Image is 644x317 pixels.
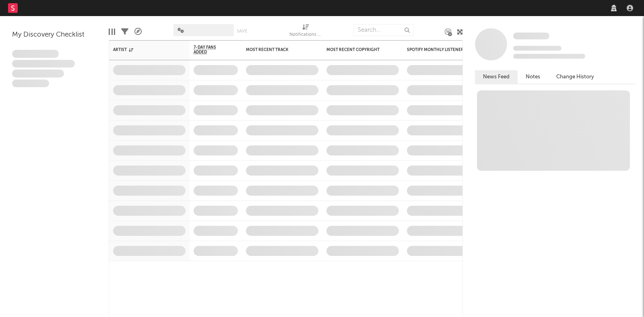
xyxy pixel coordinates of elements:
[12,50,59,58] span: Lorem ipsum dolor
[513,54,585,59] span: 0 fans last week
[548,70,602,84] button: Change History
[289,20,322,43] div: Notifications (Artist)
[12,30,97,40] div: My Discovery Checklist
[326,47,387,52] div: Most Recent Copyright
[237,29,247,33] button: Save
[109,20,115,43] div: Edit Columns
[12,80,49,88] span: Aliquam viverra
[513,32,549,40] a: Some Artist
[475,70,518,84] button: News Feed
[353,24,414,36] input: Search...
[518,70,548,84] button: Notes
[121,20,128,43] div: Filters
[407,47,467,52] div: Spotify Monthly Listeners
[12,70,64,78] span: Praesent ac interdum
[513,33,549,39] span: Some Artist
[289,30,322,40] div: Notifications (Artist)
[513,46,561,51] span: Tracking Since: [DATE]
[134,20,142,43] div: A&R Pipeline
[113,47,173,52] div: Artist
[12,60,75,68] span: Integer aliquet in purus et
[194,45,226,55] span: 7-Day Fans Added
[246,47,306,52] div: Most Recent Track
